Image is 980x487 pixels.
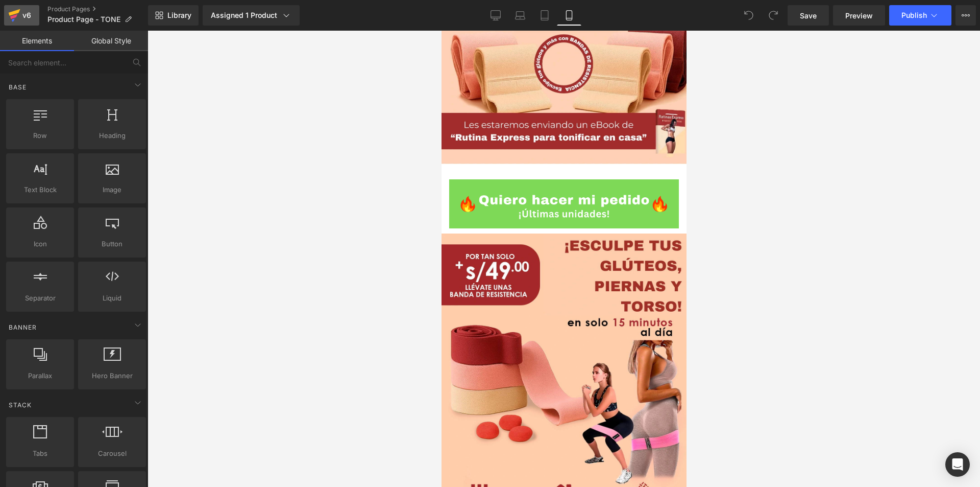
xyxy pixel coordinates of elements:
a: Mobile [557,5,581,26]
span: Banner [8,322,38,332]
span: Carousel [81,448,143,459]
button: Undo [739,5,759,26]
button: Publish [889,5,951,26]
button: More [955,5,976,26]
span: Icon [9,239,71,249]
span: Parallax [9,370,71,381]
span: Preview [845,10,873,21]
span: Image [81,184,143,195]
span: Separator [9,293,71,304]
span: Product Page - TONE [47,15,120,24]
a: Tablet [532,5,557,26]
span: Tabs [9,448,71,459]
span: Base [8,82,28,92]
a: Laptop [508,5,532,26]
a: New Library [148,5,199,26]
div: Assigned 1 Product [211,10,291,20]
a: Desktop [483,5,508,26]
div: Open Intercom Messenger [945,452,970,477]
a: Preview [833,5,885,26]
span: Text Block [9,184,71,195]
a: Global Style [74,31,148,51]
span: Liquid [81,293,143,304]
span: Hero Banner [81,370,143,381]
div: v6 [20,9,33,22]
a: v6 [4,5,39,26]
span: Publish [901,11,927,19]
span: Library [167,11,191,20]
span: Heading [81,130,143,141]
span: Save [800,10,817,21]
button: Redo [763,5,783,26]
span: Stack [8,400,33,410]
span: Row [9,130,71,141]
a: Product Pages [47,5,148,13]
span: Button [81,239,143,249]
